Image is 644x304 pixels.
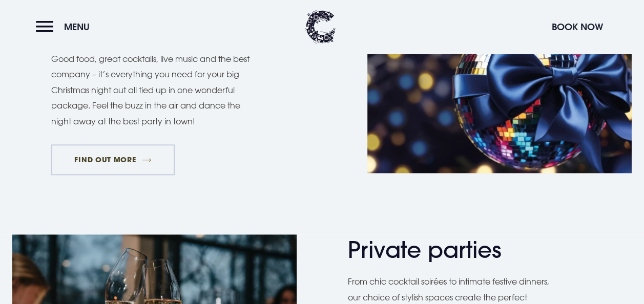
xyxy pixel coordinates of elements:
[64,21,90,33] span: Menu
[305,10,336,44] img: Clandeboye Lodge
[547,16,608,38] button: Book Now
[51,51,261,129] p: Good food, great cocktails, live music and the best company – it’s everything you need for your b...
[348,236,548,264] h2: Private parties
[51,144,175,175] a: FIND OUT MORE
[36,16,95,38] button: Menu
